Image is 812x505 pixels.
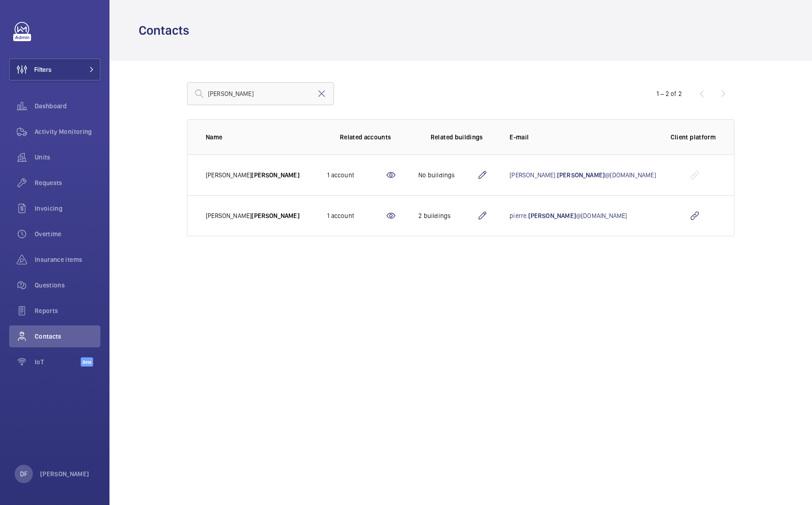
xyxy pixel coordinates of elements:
p: [PERSON_NAME] [206,170,300,180]
button: Filters [9,58,100,80]
a: pierre.[PERSON_NAME]@[DOMAIN_NAME] [510,212,627,219]
p: [PERSON_NAME] [40,469,89,478]
div: No buildings [418,170,477,180]
p: E-mail [510,133,656,142]
span: [PERSON_NAME] [528,212,576,219]
span: Contacts [35,332,100,341]
div: 1 – 2 of 2 [656,89,682,98]
span: Requests [35,178,100,187]
p: [PERSON_NAME] [206,211,300,220]
span: Questions [35,281,100,290]
div: 1 account [327,170,385,180]
span: Overtime [35,229,100,239]
input: Search by lastname, firstname, mail or client [187,82,334,105]
span: Filters [34,65,52,74]
span: Units [35,153,100,162]
span: Beta [81,357,93,367]
span: Invoicing [35,204,100,213]
div: 1 account [327,211,385,220]
span: Insurance items [35,255,100,264]
p: Related buildings [431,133,483,142]
span: [PERSON_NAME] [557,171,605,179]
p: Name [206,133,312,142]
p: DF [20,469,27,478]
a: [PERSON_NAME].[PERSON_NAME]@[DOMAIN_NAME] [510,171,656,179]
span: Reports [35,306,100,315]
h1: Contacts [139,22,195,39]
span: [PERSON_NAME] [251,212,299,219]
p: Related accounts [340,133,391,142]
div: 2 buildings [418,211,477,220]
span: Activity Monitoring [35,127,100,136]
span: [PERSON_NAME] [251,171,299,179]
p: Client platform [671,133,716,142]
span: IoT [35,357,81,367]
span: Dashboard [35,101,100,111]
